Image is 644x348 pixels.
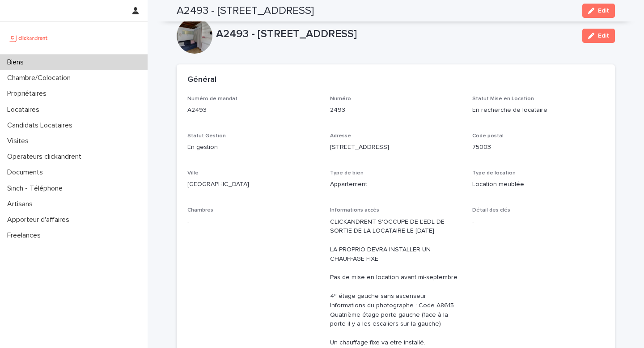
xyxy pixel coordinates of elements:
p: Documents [4,168,50,177]
p: [GEOGRAPHIC_DATA] [187,180,319,189]
span: Ville [187,170,199,176]
p: Appartement [330,180,462,189]
p: Sinch - Téléphone [4,184,70,193]
span: Détail des clés [472,208,510,213]
p: Freelances [4,231,48,240]
p: Candidats Locataires [4,121,80,130]
p: En gestion [187,143,319,152]
p: - [472,217,604,227]
p: Apporteur d'affaires [4,216,76,224]
p: Artisans [4,200,40,208]
p: Location meublée [472,180,604,189]
span: Code postal [472,133,504,139]
p: Propriétaires [4,89,54,98]
p: Visites [4,137,36,145]
span: Numéro [330,96,351,102]
p: - [187,217,319,227]
span: Type de bien [330,170,364,176]
img: UCB0brd3T0yccxBKYDjQ [7,29,51,47]
span: Statut Gestion [187,133,226,139]
button: Edit [582,29,615,43]
p: En recherche de locataire [472,106,604,115]
span: Statut Mise en Location [472,96,534,102]
p: Locataires [4,106,47,114]
span: Informations accès [330,208,379,213]
span: Edit [598,8,609,14]
span: Chambres [187,208,213,213]
p: Operateurs clickandrent [4,153,89,161]
p: A2493 - [STREET_ADDRESS] [216,28,575,41]
p: Chambre/Colocation [4,74,78,82]
p: [STREET_ADDRESS] [330,143,462,152]
h2: A2493 - [STREET_ADDRESS] [177,4,314,17]
p: 2493 [330,106,462,115]
span: Type de location [472,170,516,176]
span: Edit [598,33,609,39]
p: Biens [4,58,31,67]
span: Adresse [330,133,351,139]
p: A2493 [187,106,319,115]
p: 75003 [472,143,604,152]
button: Edit [582,4,615,18]
span: Numéro de mandat [187,96,237,102]
h2: Général [187,75,216,85]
